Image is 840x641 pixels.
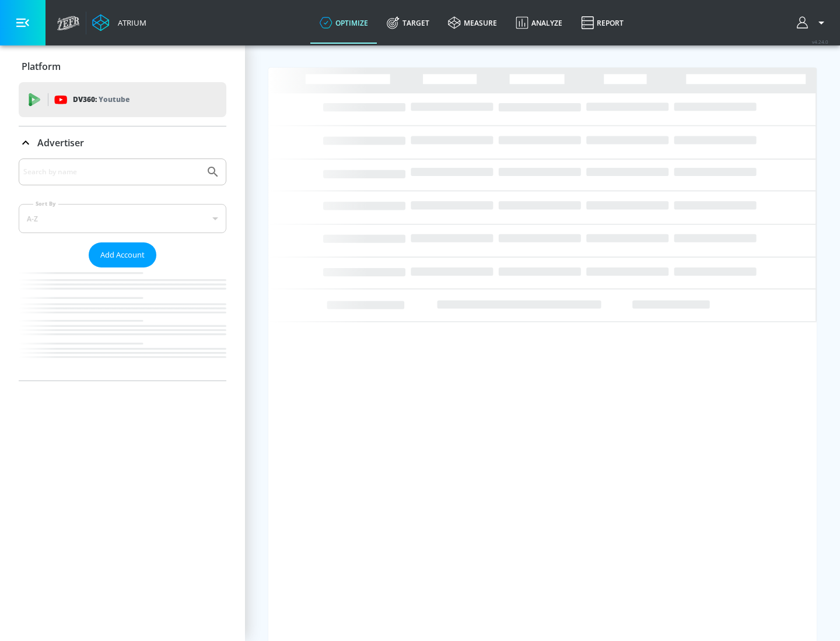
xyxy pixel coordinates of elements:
div: Advertiser [19,159,226,381]
label: Sort By [33,200,58,207]
div: Atrium [113,17,146,28]
div: Platform [19,50,226,83]
span: v 4.24.0 [812,38,828,45]
a: Report [572,2,633,44]
a: Target [377,2,439,44]
p: Advertiser [37,136,84,149]
a: measure [439,2,506,44]
p: Youtube [99,93,129,105]
nav: list of Advertiser [19,267,226,381]
div: A-Z [19,204,226,233]
p: DV360: [73,93,129,106]
a: Atrium [92,14,146,31]
input: Search by name [23,164,200,179]
a: Analyze [506,2,572,44]
p: Platform [22,60,61,73]
button: Add Account [89,242,156,267]
div: DV360: Youtube [19,82,226,117]
span: Add Account [100,248,145,262]
div: Advertiser [19,126,226,159]
a: optimize [310,2,377,44]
